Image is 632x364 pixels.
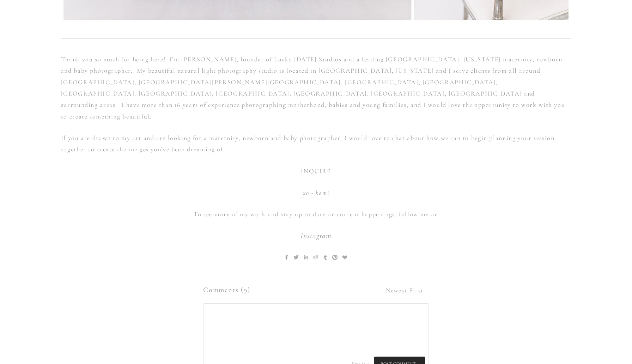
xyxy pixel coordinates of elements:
p: Thank you so much for being here! I’m [PERSON_NAME], founder of Lucky [DATE] Studios and a leadin... [61,54,571,122]
span: Comments (9) [203,286,250,294]
p: To see more of my work and stay up to date on current happenings, follow me on [61,208,571,220]
a: Instagram [300,231,332,240]
p: If you are drawn to my art and are looking for a maternity, newborn and baby photographer, I woul... [61,132,571,155]
a: INQUIRE [301,167,331,175]
em: xo - kami [303,189,329,196]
